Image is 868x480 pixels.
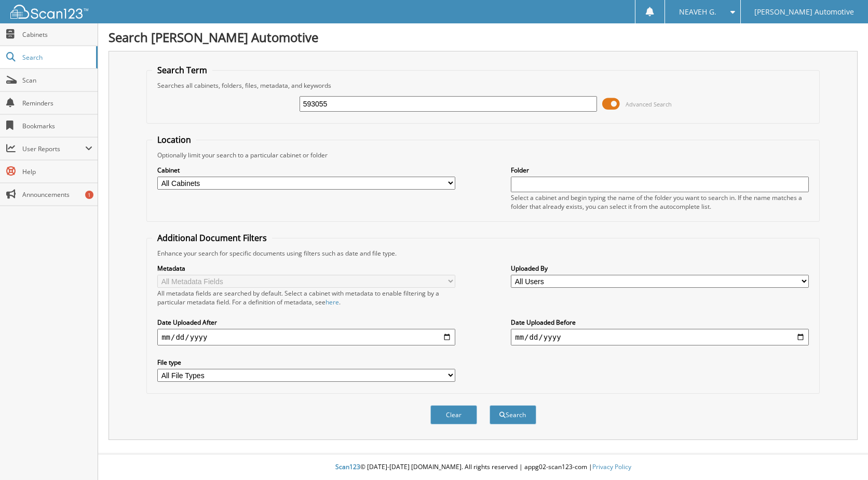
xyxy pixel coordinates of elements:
[335,462,360,471] span: Scan123
[22,53,91,62] span: Search
[626,100,672,108] span: Advanced Search
[679,9,716,15] span: NEAVEH G.
[157,289,455,306] div: All metadata fields are searched by default. Select a cabinet with metadata to enable filtering b...
[22,190,92,199] span: Announcements
[157,166,455,175] label: Cabinet
[22,99,92,108] span: Reminders
[85,191,93,199] div: 1
[152,232,272,244] legend: Additional Document Filters
[511,166,809,175] label: Folder
[22,122,92,130] span: Bookmarks
[152,151,814,159] div: Optionally limit your search to a particular cabinet or folder
[157,318,455,327] label: Date Uploaded After
[22,76,92,85] span: Scan
[10,5,88,19] img: scan123-logo-white.svg
[511,329,809,345] input: end
[325,298,339,306] a: here
[152,81,814,90] div: Searches all cabinets, folders, files, metadata, and keywords
[430,405,477,424] button: Clear
[22,30,92,39] span: Cabinets
[22,167,92,176] span: Help
[592,462,631,471] a: Privacy Policy
[108,29,858,46] h1: Search [PERSON_NAME] Automotive
[157,358,455,367] label: File type
[22,144,85,153] span: User Reports
[157,329,455,345] input: start
[490,405,536,424] button: Search
[511,318,809,327] label: Date Uploaded Before
[754,9,854,15] span: [PERSON_NAME] Automotive
[157,264,455,273] label: Metadata
[152,249,814,258] div: Enhance your search for specific documents using filters such as date and file type.
[511,193,809,211] div: Select a cabinet and begin typing the name of the folder you want to search in. If the name match...
[98,455,868,480] div: © [DATE]-[DATE] [DOMAIN_NAME]. All rights reserved | appg02-scan123-com |
[152,64,212,76] legend: Search Term
[511,264,809,273] label: Uploaded By
[152,134,196,145] legend: Location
